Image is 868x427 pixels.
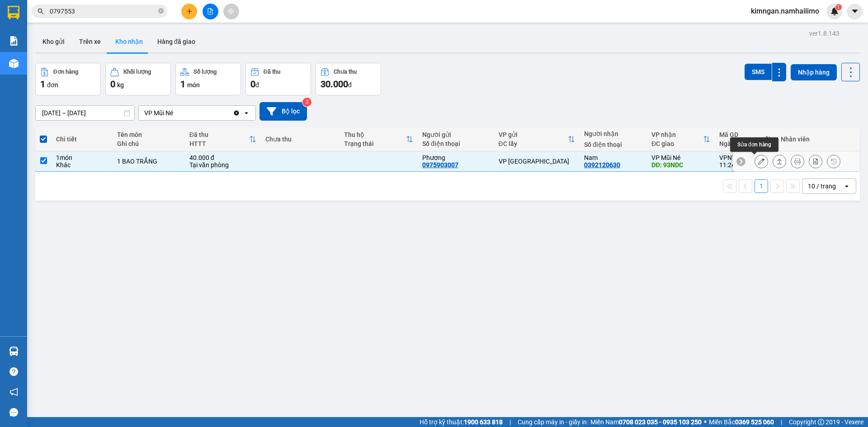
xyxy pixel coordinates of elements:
[494,127,580,151] th: Toggle SortBy
[181,4,197,19] button: plus
[108,31,150,52] button: Kho nhận
[791,64,837,80] button: Nhập hàng
[755,179,768,193] button: 1
[651,131,703,138] div: VP nhận
[123,69,151,75] div: Khối lượng
[808,182,836,191] div: 10 / trang
[348,81,352,89] span: đ
[499,158,575,165] div: VP [GEOGRAPHIC_DATA]
[422,154,490,161] div: Phương
[584,154,642,161] div: Nam
[851,7,859,15] span: caret-down
[245,63,311,95] button: Đã thu0đ
[9,36,19,46] img: solution-icon
[223,4,239,19] button: aim
[265,136,335,143] div: Chưa thu
[117,131,180,138] div: Tên món
[719,140,764,147] div: Ngày ĐH
[193,69,217,75] div: Số lượng
[509,417,511,427] span: |
[781,417,782,427] span: |
[189,161,257,169] div: Tại văn phòng
[344,131,406,138] div: Thu hộ
[180,79,185,89] span: 1
[818,419,824,425] span: copyright
[185,127,261,151] th: Toggle SortBy
[730,137,778,152] div: Sửa đơn hàng
[233,109,240,117] svg: Clear value
[47,81,58,89] span: đơn
[36,106,134,120] input: Select a date range.
[187,81,200,89] span: món
[158,7,164,16] span: close-circle
[584,141,642,148] div: Số điện thoại
[8,6,19,19] img: logo-vxr
[847,4,863,19] button: caret-down
[735,418,774,426] strong: 0369 525 060
[781,136,854,143] div: Nhân viên
[321,79,348,89] span: 30.000
[56,136,108,143] div: Chi tiết
[420,417,503,427] span: Hỗ trợ kỹ thuật:
[56,154,108,161] div: 1 món
[207,8,213,14] span: file-add
[340,127,418,151] th: Toggle SortBy
[259,102,307,121] button: Bộ lọc
[464,418,503,426] strong: 1900 633 818
[499,140,568,147] div: ĐC lấy
[264,69,280,75] div: Đã thu
[189,154,257,161] div: 40.000 đ
[302,98,311,107] sup: 3
[105,63,171,95] button: Khối lượng0kg
[144,108,173,117] div: VP Mũi Né
[117,81,124,89] span: kg
[158,8,164,14] span: close-circle
[422,140,490,147] div: Số điện thoại
[175,63,241,95] button: Số lượng1món
[53,69,78,75] div: Đơn hàng
[755,155,768,168] div: Sửa đơn hàng
[773,155,786,168] div: Giao hàng
[422,131,490,138] div: Người gửi
[174,108,175,117] input: Selected VP Mũi Né.
[843,183,850,190] svg: open
[150,31,203,52] button: Hàng đã giao
[35,31,72,52] button: Kho gửi
[619,418,702,426] strong: 0708 023 035 - 0935 103 250
[250,79,255,89] span: 0
[835,4,842,10] sup: 1
[719,161,772,169] div: 11:24 [DATE]
[518,417,588,427] span: Cung cấp máy in - giấy in:
[334,69,357,75] div: Chưa thu
[709,417,774,427] span: Miền Bắc
[189,131,250,138] div: Đã thu
[9,347,19,356] img: warehouse-icon
[38,8,44,14] span: search
[651,154,710,161] div: VP Mũi Né
[647,127,715,151] th: Toggle SortBy
[189,140,250,147] div: HTTT
[243,109,250,117] svg: open
[255,81,259,89] span: đ
[584,130,642,137] div: Người nhận
[499,131,568,138] div: VP gửi
[744,5,826,17] span: kimngan.namhailimo
[35,63,101,95] button: Đơn hàng1đơn
[186,8,193,14] span: plus
[72,31,108,52] button: Trên xe
[830,7,839,15] img: icon-new-feature
[745,64,772,80] button: SMS
[704,420,707,424] span: ⚪️
[715,127,776,151] th: Toggle SortBy
[422,161,458,169] div: 0975903007
[117,140,180,147] div: Ghi chú
[719,154,772,161] div: VPNT1409250007
[117,158,180,165] div: 1 BAO TRẮNG
[50,6,156,16] input: Tìm tên, số ĐT hoặc mã đơn
[9,367,18,376] span: question-circle
[56,161,108,169] div: Khác
[203,4,218,19] button: file-add
[9,408,18,417] span: message
[110,79,115,89] span: 0
[837,4,840,10] span: 1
